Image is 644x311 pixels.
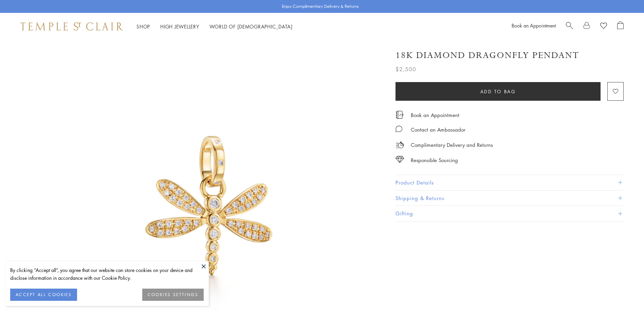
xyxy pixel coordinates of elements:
img: Temple St. Clair [20,22,123,31]
a: Search [566,21,573,32]
a: Open Shopping Bag [617,21,624,32]
button: Gifting [395,206,624,221]
button: ACCEPT ALL COOKIES [10,289,77,301]
a: World of [DEMOGRAPHIC_DATA]World of [DEMOGRAPHIC_DATA] [209,23,293,30]
h1: 18K Diamond Dragonfly Pendant [395,50,579,61]
button: COOKIES SETTINGS [142,289,204,301]
div: By clicking “Accept all”, you agree that our website can store cookies on your device and disclos... [10,266,204,282]
img: icon_sourcing.svg [395,156,404,163]
p: Enjoy Complimentary Delivery & Returns [282,3,359,10]
a: High JewelleryHigh Jewellery [160,23,199,30]
nav: Main navigation [136,22,293,31]
span: $2,500 [395,65,416,74]
img: icon_delivery.svg [395,141,404,149]
img: MessageIcon-01_2.svg [395,125,402,132]
button: Product Details [395,175,624,190]
iframe: Gorgias live chat messenger [610,279,637,304]
span: Add to bag [480,88,516,95]
button: Shipping & Returns [395,191,624,206]
p: Complimentary Delivery and Returns [411,141,493,149]
div: Responsible Sourcing [411,156,458,164]
img: icon_appointment.svg [395,111,404,119]
a: View Wishlist [600,21,607,32]
button: Add to bag [395,82,601,101]
a: ShopShop [136,23,150,30]
a: Book an Appointment [411,111,459,119]
div: Contact an Ambassador [411,125,465,134]
a: Book an Appointment [512,22,556,29]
